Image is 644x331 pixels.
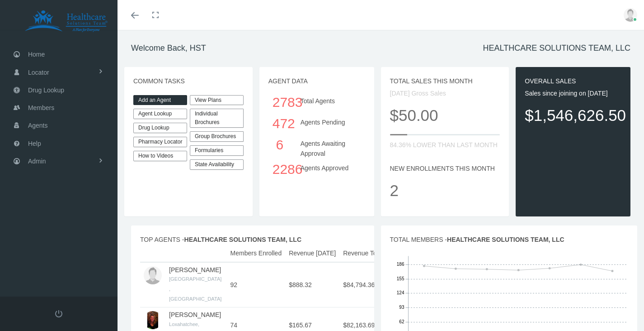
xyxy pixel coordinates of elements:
div: 6 [273,134,287,155]
img: user-placeholder.jpg [144,266,162,284]
a: Agent Lookup [133,109,187,119]
tspan: 124 [396,290,404,295]
p: COMMON TASKS [133,76,244,86]
img: user-placeholder.jpg [624,8,637,22]
div: Agents Pending [294,113,363,134]
a: Add an Agent [133,95,187,106]
th: Members Enrolled [227,245,286,262]
img: S_Profile_Picture_10259.jpg [144,311,162,329]
a: State Availability [190,159,244,170]
p: NEW ENROLLMENTS THIS MONTH [390,163,500,173]
div: 472 [273,113,287,134]
div: Individual Brochures [190,109,244,128]
span: Help [28,135,41,152]
div: Agents Awaiting Approval [294,134,363,158]
p: $1,546,626.50 [525,103,621,128]
tspan: 155 [396,276,404,281]
span: Locator [28,64,49,81]
span: [DATE] Gross Sales [390,90,446,97]
p: AGENT DATA [268,76,365,86]
p: OVERALL SALES [525,76,621,86]
span: Admin [28,153,46,170]
p: 2 [390,178,500,203]
a: Pharmacy Locator [133,137,187,147]
div: 2783 [273,91,287,113]
th: Revenue To Date [339,245,395,262]
div: 2286 [273,158,287,180]
span: Agents [28,117,48,134]
td: $84,794.36 [339,262,395,307]
span: HEALTHCARE SOLUTIONS TEAM, LLC [447,236,564,243]
div: Formularies [190,145,244,156]
tspan: 186 [396,262,404,267]
div: Agents Approved [294,158,363,180]
small: [GEOGRAPHIC_DATA] , [GEOGRAPHIC_DATA] [169,276,221,302]
p: TOTAL SALES THIS MONTH [390,76,500,86]
div: Group Brochures [190,131,244,142]
a: [PERSON_NAME] [169,311,221,318]
tspan: 93 [399,305,404,310]
tspan: 62 [399,319,404,324]
img: HEALTHCARE SOLUTIONS TEAM, LLC [12,10,120,33]
p: $50.00 [390,103,500,128]
p: TOTAL MEMBERS - [390,235,629,245]
td: $888.32 [285,262,339,307]
span: Sales since joining on [DATE] [525,90,607,97]
h1: Welcome Back, HST [131,43,206,53]
span: 84.36% LOWER THAN LAST MONTH [390,141,498,149]
a: View Plans [190,95,244,106]
span: TOP AGENTS - [140,236,301,243]
span: HEALTHCARE SOLUTIONS TEAM, LLC [184,236,302,243]
a: How to Videos [133,151,187,161]
span: Home [28,46,45,63]
a: Drug Lookup [133,123,187,133]
td: 92 [227,262,286,307]
span: Members [28,99,54,116]
th: Revenue [DATE] [285,245,339,262]
a: [PERSON_NAME] [169,266,221,273]
h1: HEALTHCARE SOLUTIONS TEAM, LLC [483,43,630,53]
span: Drug Lookup [28,82,64,99]
div: Total Agents [294,91,363,113]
